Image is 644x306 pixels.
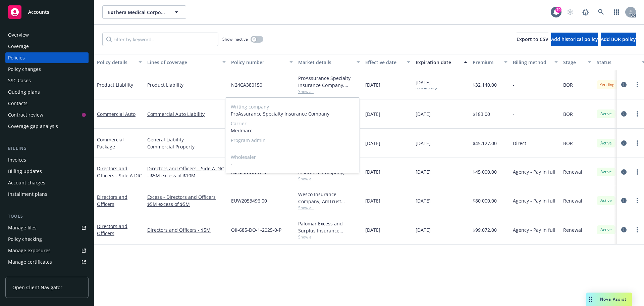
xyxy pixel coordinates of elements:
div: Policy details [97,59,135,66]
a: more [633,196,641,205]
div: Expiration date [416,59,460,66]
a: Report a Bug [579,5,592,19]
div: Billing updates [8,166,42,177]
a: Policy checking [5,234,89,245]
span: $32,140.00 [473,81,497,88]
a: Invoices [5,155,89,165]
a: Commercial Property [147,143,226,150]
div: Invoices [8,155,26,165]
div: SSC Cases [8,75,31,86]
a: circleInformation [620,226,628,234]
button: ExThera Medical Corporation [102,5,186,19]
span: Pending cancellation [599,82,638,88]
a: Contacts [5,98,89,109]
button: Nova Assist [586,293,632,306]
button: Market details [296,54,363,70]
input: Filter by keyword... [102,33,218,46]
div: Lines of coverage [147,59,218,66]
button: Policy number [228,54,296,70]
span: Writing company [231,103,354,110]
span: Renewal [563,226,582,233]
div: Installment plans [8,189,47,200]
div: Coverage gap analysis [8,121,58,132]
span: Show all [298,176,360,182]
a: Coverage [5,41,89,52]
div: Wesco Insurance Company, AmTrust Financial Services, RT Specialty Insurance Services, LLC (RSG Sp... [298,191,360,205]
span: - [231,144,354,151]
div: Policy checking [8,234,42,245]
a: circleInformation [620,81,628,89]
div: Coverage [8,41,29,52]
div: Contract review [8,110,43,120]
span: [DATE] [416,111,431,118]
a: Directors and Officers - Side A DIC [97,165,142,179]
button: Add BOR policy [601,33,636,46]
div: Policy number [231,59,285,66]
a: circleInformation [620,139,628,147]
a: Contract review [5,110,89,120]
span: [DATE] [365,168,380,175]
a: Start snowing [563,5,577,19]
a: circleInformation [620,110,628,118]
span: [DATE] [416,197,431,204]
a: Directors and Officers - $5M [147,226,226,233]
span: OII-685-DO-1-2025-0-P [231,226,281,233]
span: Nova Assist [600,296,627,302]
span: Accounts [28,9,49,15]
span: Active [599,169,613,175]
span: Medmarc [231,127,354,134]
span: [DATE] [365,140,380,147]
a: Directors and Officers [97,223,127,236]
div: Quoting plans [8,87,40,97]
span: [DATE] [365,226,380,233]
div: Effective date [365,59,403,66]
span: Show inactive [222,36,248,42]
a: Overview [5,30,89,40]
div: 79 [555,7,561,13]
span: Agency - Pay in full [513,197,555,204]
a: Policy changes [5,64,89,75]
a: Directors and Officers [97,194,127,207]
button: Billing method [510,54,560,70]
button: Expiration date [413,54,470,70]
a: Coverage gap analysis [5,121,89,132]
a: Commercial Auto [97,111,136,117]
span: Export to CSV [517,36,548,42]
button: Policy details [94,54,145,70]
span: [DATE] [416,168,431,175]
div: Policy changes [8,64,41,75]
a: Manage certificates [5,257,89,267]
div: Status [597,59,638,66]
span: $80,000.00 [473,197,497,204]
a: Manage claims [5,268,89,279]
a: Product Liability [147,81,226,88]
div: Manage claims [8,268,42,279]
div: Tools [5,213,89,220]
span: Carrier [231,120,354,127]
span: ProAssurance Specialty Insurance Company [231,110,354,117]
span: Renewal [563,197,582,204]
span: N24CA380150 [231,81,262,88]
a: Account charges [5,177,89,188]
div: Contacts [8,98,28,109]
a: circleInformation [620,196,628,205]
span: [DATE] [365,81,380,88]
span: BOR [563,140,573,147]
a: Excess - Directors and Officers $5M excess of $5M [147,193,226,208]
div: Premium [473,59,500,66]
span: BOR [563,111,573,118]
div: Drag to move [586,293,595,306]
div: Billing method [513,59,550,66]
span: Direct [513,140,526,147]
span: Add historical policy [551,36,598,42]
span: Active [599,198,613,204]
button: Lines of coverage [145,54,228,70]
div: Manage exposures [8,245,51,256]
a: more [633,139,641,147]
span: Wholesaler [231,154,354,161]
a: Policies [5,52,89,63]
button: Premium [470,54,510,70]
span: [DATE] [416,79,437,90]
span: Program admin [231,137,354,144]
span: EUW2053496 00 [231,197,267,204]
